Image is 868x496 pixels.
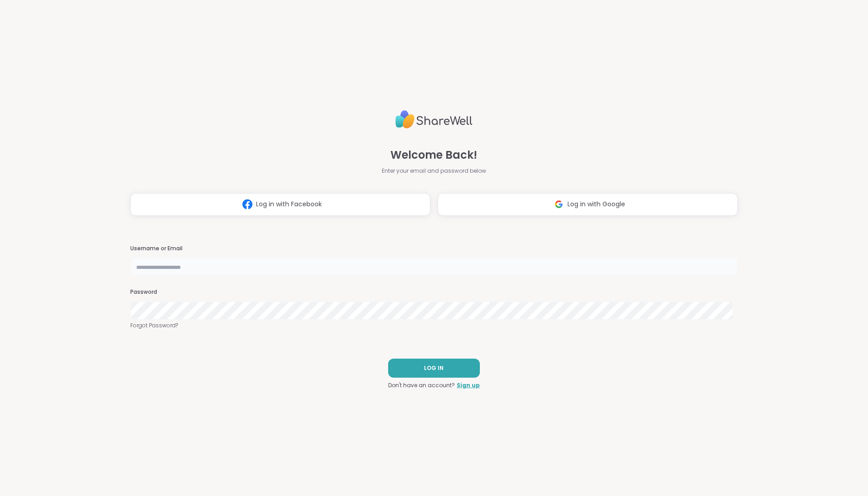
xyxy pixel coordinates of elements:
a: Forgot Password? [130,321,738,330]
img: ShareWell Logomark [239,196,256,213]
h3: Username or Email [130,245,738,253]
button: Log in with Google [438,193,738,216]
button: Log in with Facebook [130,193,430,216]
button: LOG IN [388,359,480,378]
img: ShareWell Logo [395,107,473,132]
h3: Password [130,288,738,296]
a: Sign up [457,381,480,389]
span: Log in with Facebook [256,199,322,209]
span: Enter your email and password below [382,167,486,175]
span: Welcome Back! [390,147,477,163]
img: ShareWell Logomark [550,196,567,213]
span: LOG IN [424,364,444,372]
span: Log in with Google [567,199,625,209]
span: Don't have an account? [388,381,455,389]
